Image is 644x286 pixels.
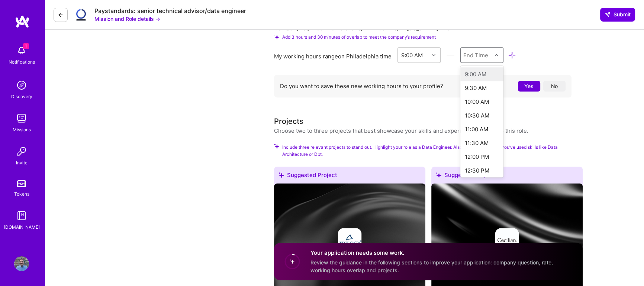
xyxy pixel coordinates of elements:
i: icon SuggestedTeams [436,172,441,178]
div: 9:00 AM [401,51,423,59]
span: 1 [23,43,29,49]
div: [DOMAIN_NAME] [4,223,40,231]
div: 9:30 AM [460,81,504,95]
img: teamwork [14,111,29,126]
i: icon HorizontalInLineDivider [446,51,455,60]
div: Projects [274,116,303,127]
i: icon LeftArrowDark [58,12,64,18]
div: Notifications [9,58,35,66]
div: 12:00 PM [460,150,504,164]
i: Check [274,34,279,39]
div: Missions [13,126,31,134]
img: guide book [14,208,29,223]
div: Choose two to three projects that best showcase your skills and experience relevant to this role. [274,127,528,135]
div: 10:30 AM [460,109,504,122]
div: Tokens [14,190,29,198]
div: 11:00 AM [460,122,504,136]
img: Company logo [495,228,519,252]
div: Invite [16,159,28,167]
span: Include three relevant projects to stand out. Highlight your role as a Data Engineer. Also, demon... [282,144,583,158]
button: Mission and Role details → [94,15,160,23]
img: User Avatar [14,256,29,271]
div: 11:30 AM [460,136,504,150]
span: Add 3 hours and 30 minutes of overlap to meet the company’s requirement [282,34,436,40]
img: discovery [14,78,29,93]
div: 12:30 PM [460,164,504,177]
div: Suggested Project [431,167,583,186]
img: logo [15,15,30,28]
div: Discovery [11,93,32,100]
div: Paystandards: senior technical advisor/data engineer [94,7,246,15]
h4: Your application needs some work. [310,249,574,257]
img: bell [14,43,29,58]
span: 9am - 5pm [379,25,405,32]
img: tokens [17,180,26,187]
i: icon Chevron [495,53,498,57]
i: Check [274,144,279,149]
div: 10:00 AM [460,95,504,109]
img: Invite [14,144,29,159]
span: Review the guidance in the following sections to improve your application: company question, rate... [310,259,553,273]
i: icon SendLight [605,12,611,17]
span: Submit [605,11,631,18]
i: icon Chevron [432,53,435,57]
div: End Time [463,51,488,59]
i: icon SuggestedTeams [278,172,284,178]
div: 9:00 AM [460,67,504,81]
img: Company logo [338,228,361,252]
div: Do you want to save these new working hours to your profile? [274,75,571,97]
div: My working hours range on Philadelphia time [274,52,392,60]
button: No [543,81,566,91]
div: Suggested Project [274,167,425,186]
button: Yes [518,81,540,91]
img: Company Logo [74,7,88,22]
